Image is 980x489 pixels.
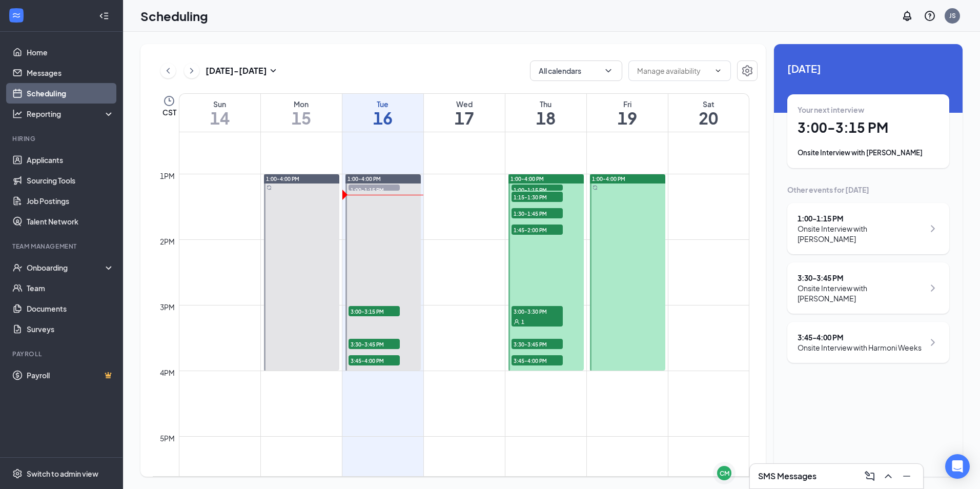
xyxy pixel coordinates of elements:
[720,469,729,478] div: CM
[927,222,939,235] svg: ChevronRight
[741,65,753,77] svg: Settings
[949,11,956,20] div: JS
[882,470,894,482] svg: ChevronUp
[27,42,114,63] a: Home
[349,306,400,316] span: 3:00-3:15 PM
[27,319,114,339] a: Surveys
[637,65,710,76] input: Manage availability
[798,223,924,244] div: Onsite Interview with [PERSON_NAME]
[924,10,936,22] svg: QuestionInfo
[99,11,109,21] svg: Collapse
[587,94,668,132] a: September 19, 2025
[348,175,381,182] span: 1:00-4:00 PM
[798,283,924,303] div: Onsite Interview with [PERSON_NAME]
[512,339,563,349] span: 3:30-3:45 PM
[787,185,949,195] div: Other events for [DATE]
[668,99,749,109] div: Sat
[27,468,98,479] div: Switch to admin view
[184,63,199,78] button: ChevronRight
[521,318,524,325] span: 1
[12,262,23,273] svg: UserCheck
[27,109,115,119] div: Reporting
[11,10,22,21] svg: WorkstreamLogo
[798,332,922,342] div: 3:45 - 4:00 PM
[593,185,598,190] svg: Sync
[27,83,114,104] a: Scheduling
[261,94,342,132] a: September 15, 2025
[798,213,924,223] div: 1:00 - 1:15 PM
[27,211,114,232] a: Talent Network
[798,119,939,136] h1: 3:00 - 3:15 PM
[342,94,423,132] a: September 16, 2025
[206,65,267,76] h3: [DATE] - [DATE]
[266,175,299,182] span: 1:00-4:00 PM
[787,60,949,76] span: [DATE]
[511,175,544,182] span: 1:00-4:00 PM
[424,109,505,127] h1: 17
[505,99,586,109] div: Thu
[899,468,915,484] button: Minimize
[12,350,112,358] div: Payroll
[737,60,758,81] button: Settings
[12,468,23,479] svg: Settings
[27,262,106,273] div: Onboarding
[12,134,112,143] div: Hiring
[163,65,173,77] svg: ChevronLeft
[927,336,939,349] svg: ChevronRight
[349,339,400,349] span: 3:30-3:45 PM
[927,282,939,294] svg: ChevronRight
[945,454,970,479] div: Open Intercom Messenger
[179,99,260,109] div: Sun
[27,298,114,319] a: Documents
[587,99,668,109] div: Fri
[424,99,505,109] div: Wed
[758,471,816,482] h3: SMS Messages
[798,148,939,158] div: Onsite Interview with [PERSON_NAME]
[512,225,563,235] span: 1:45-2:00 PM
[158,433,177,444] div: 5pm
[349,355,400,365] span: 3:45-4:00 PM
[530,60,622,81] button: All calendarsChevronDown
[668,109,749,127] h1: 20
[342,109,423,127] h1: 16
[158,301,177,313] div: 3pm
[505,94,586,132] a: September 18, 2025
[267,185,272,190] svg: Sync
[162,107,176,117] span: CST
[158,170,177,181] div: 1pm
[864,470,876,482] svg: ComposeMessage
[261,109,342,127] h1: 15
[179,94,260,132] a: September 14, 2025
[158,367,177,378] div: 4pm
[798,105,939,115] div: Your next interview
[163,95,175,107] svg: Clock
[592,175,625,182] span: 1:00-4:00 PM
[12,109,23,119] svg: Analysis
[587,109,668,127] h1: 19
[505,109,586,127] h1: 18
[261,99,342,109] div: Mon
[349,185,400,195] span: 1:00-1:15 PM
[798,342,922,353] div: Onsite Interview with Harmoni Weeks
[187,65,197,77] svg: ChevronRight
[158,236,177,247] div: 2pm
[514,319,520,325] svg: User
[603,66,614,76] svg: ChevronDown
[901,470,913,482] svg: Minimize
[179,109,260,127] h1: 14
[798,273,924,283] div: 3:30 - 3:45 PM
[27,365,114,385] a: PayrollCrown
[27,150,114,170] a: Applicants
[512,208,563,218] span: 1:30-1:45 PM
[512,185,563,195] span: 1:00-1:15 PM
[880,468,896,484] button: ChevronUp
[512,192,563,202] span: 1:15-1:30 PM
[862,468,878,484] button: ComposeMessage
[668,94,749,132] a: September 20, 2025
[27,63,114,83] a: Messages
[901,10,913,22] svg: Notifications
[512,355,563,365] span: 3:45-4:00 PM
[267,65,279,77] svg: SmallChevronDown
[140,7,208,25] h1: Scheduling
